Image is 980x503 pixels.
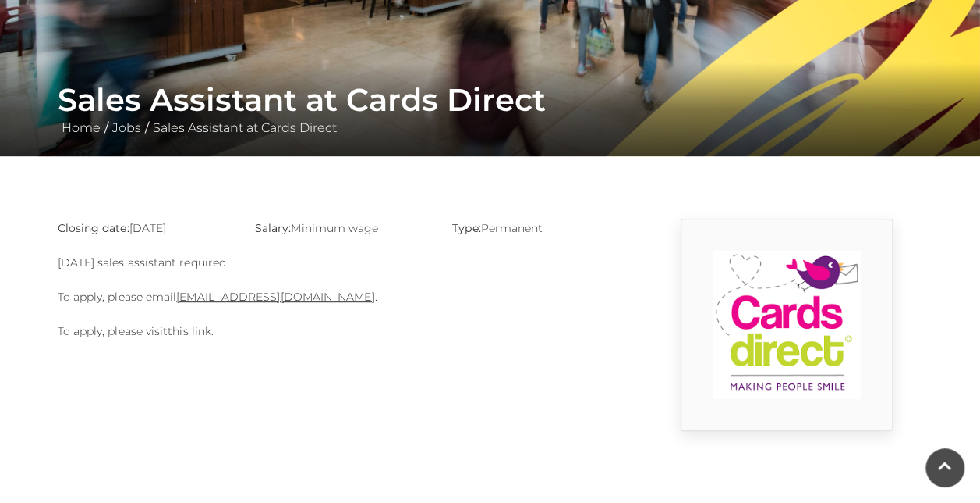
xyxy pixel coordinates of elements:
h1: Sales Assistant at Cards Direct [58,81,923,119]
strong: Type: [452,221,480,235]
a: Home [58,120,104,135]
a: this link [168,324,211,338]
p: Minimum wage [255,219,429,237]
a: [EMAIL_ADDRESS][DOMAIN_NAME] [176,290,374,304]
p: [DATE] sales assistant required [58,253,627,272]
div: / / [46,81,935,137]
p: Permanent [452,219,626,237]
strong: Salary: [255,221,292,235]
p: To apply, please visit . [58,322,627,341]
p: To apply, please email . [58,287,627,306]
strong: Closing date: [58,221,129,235]
a: Jobs [108,120,145,135]
img: 9_1554819914_l1cI.png [713,251,861,399]
a: Sales Assistant at Cards Direct [149,120,341,135]
p: [DATE] [58,219,232,237]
